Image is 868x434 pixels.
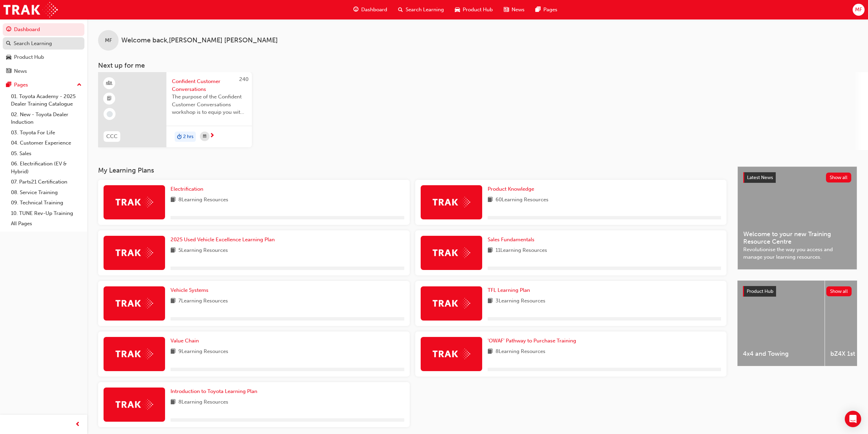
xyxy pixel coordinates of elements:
[239,76,248,82] span: 240
[488,297,493,306] span: book-icon
[488,348,493,356] span: book-icon
[348,3,393,17] a: guage-iconDashboard
[116,197,153,207] img: Trak
[171,388,257,394] span: Introduction to Toyota Learning Plan
[171,287,208,293] span: Vehicle Systems
[171,196,176,204] span: book-icon
[116,247,153,258] img: Trak
[747,288,773,294] span: Product Hub
[3,79,84,91] button: Pages
[8,208,84,219] a: 10. TUNE Rev-Up Training
[826,173,852,182] button: Show all
[172,78,246,93] span: Confident Customer Conversations
[116,399,153,410] img: Trak
[105,37,112,44] span: MF
[171,338,199,344] span: Value Chain
[178,196,228,204] span: 8 Learning Resources
[14,81,28,89] div: Pages
[488,286,533,294] a: TFL Learning Plan
[116,298,153,309] img: Trak
[743,230,851,246] span: Welcome to your new Training Resource Centre
[496,348,545,356] span: 8 Learning Resources
[743,246,851,261] span: Revolutionise the way you access and manage your learning resources.
[178,246,228,255] span: 5 Learning Resources
[98,72,252,147] a: 240CCCConfident Customer ConversationsThe purpose of the Confident Customer Conversations worksho...
[183,133,193,141] span: 2 hrs
[116,349,153,359] img: Trak
[488,337,579,345] a: 'OWAF' Pathway to Purchase Training
[737,281,825,366] a: 4x4 and Towing
[488,246,493,255] span: book-icon
[77,81,82,90] span: up-icon
[353,5,358,14] span: guage-icon
[393,3,449,17] a: search-iconSearch Learning
[6,27,11,33] span: guage-icon
[107,111,113,117] span: learningRecordVerb_NONE-icon
[747,175,773,180] span: Latest News
[171,185,206,193] a: Electrification
[8,91,84,109] a: 01. Toyota Academy - 2025 Dealer Training Catalogue
[455,5,460,14] span: car-icon
[6,41,11,47] span: search-icon
[6,54,11,60] span: car-icon
[496,297,545,306] span: 3 Learning Resources
[106,133,118,140] span: CCC
[3,65,84,78] a: News
[8,187,84,198] a: 08. Service Training
[3,2,58,17] img: Trak
[171,398,176,407] span: book-icon
[8,218,84,229] a: All Pages
[171,236,275,243] span: 2025 Used Vehicle Excellence Learning Plan
[488,185,537,193] a: Product Knowledge
[845,411,861,427] div: Open Intercom Messenger
[530,3,563,17] a: pages-iconPages
[172,93,246,116] span: The purpose of the Confident Customer Conversations workshop is to equip you with tools to commun...
[8,127,84,138] a: 03. Toyota For Life
[8,198,84,208] a: 09. Technical Training
[535,5,541,14] span: pages-icon
[3,23,84,36] a: Dashboard
[107,94,112,103] span: booktick-icon
[488,287,530,293] span: TFL Learning Plan
[361,6,387,14] span: Dashboard
[121,37,278,44] span: Welcome back , [PERSON_NAME] [PERSON_NAME]
[203,132,206,141] span: calendar-icon
[171,186,203,192] span: Electrification
[177,132,182,141] span: duration-icon
[178,398,228,407] span: 8 Learning Resources
[6,68,11,74] span: news-icon
[498,3,530,17] a: news-iconNews
[171,337,202,345] a: Value Chain
[171,286,211,294] a: Vehicle Systems
[496,196,548,204] span: 60 Learning Resources
[488,196,493,204] span: book-icon
[488,236,534,243] span: Sales Fundamentals
[171,348,176,356] span: book-icon
[512,6,525,14] span: News
[743,172,851,183] a: Latest NewsShow all
[14,53,44,61] div: Product Hub
[171,388,260,395] a: Introduction to Toyota Learning Plan
[8,159,84,177] a: 06. Electrification (EV & Hybrid)
[853,4,865,16] button: MF
[98,166,727,174] h3: My Learning Plans
[107,79,112,88] span: learningResourceType_INSTRUCTOR_LED-icon
[8,138,84,148] a: 04. Customer Experience
[6,82,11,88] span: pages-icon
[504,5,509,14] span: news-icon
[87,62,868,69] h3: Next up for me
[3,51,84,64] a: Product Hub
[743,286,852,297] a: Product HubShow all
[826,286,852,296] button: Show all
[743,350,819,358] span: 4x4 and Towing
[8,177,84,187] a: 07. Parts21 Certification
[496,246,547,255] span: 11 Learning Resources
[433,247,470,258] img: Trak
[488,338,576,344] span: 'OWAF' Pathway to Purchase Training
[3,22,84,79] button: DashboardSearch LearningProduct HubNews
[14,40,52,48] div: Search Learning
[178,348,228,356] span: 9 Learning Resources
[8,109,84,127] a: 02. New - Toyota Dealer Induction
